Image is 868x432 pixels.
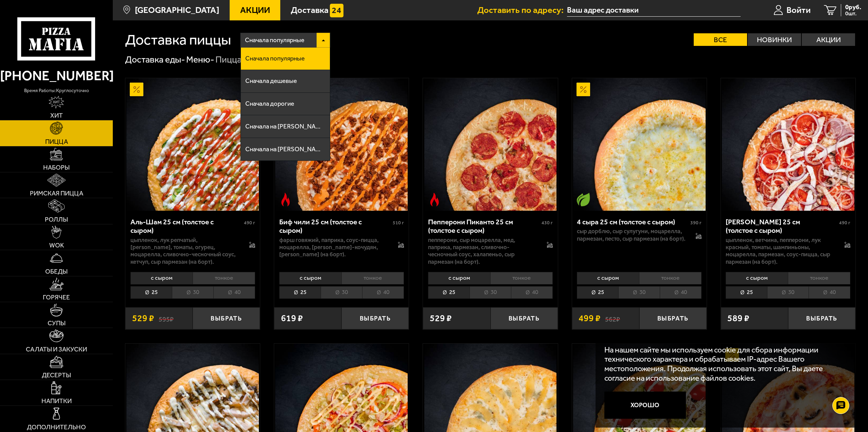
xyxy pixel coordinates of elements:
[424,78,557,211] img: Пепперони Пиканто 25 см (толстое с сыром)
[639,307,707,329] button: Выбрать
[130,83,143,96] img: Акционный
[577,218,689,226] div: 4 сыра 25 см (толстое с сыром)
[43,164,70,171] span: Наборы
[26,346,87,352] span: Салаты и закуски
[45,216,68,223] span: Роллы
[279,218,391,235] div: Биф чили 25 см (толстое с сыром)
[423,78,557,211] a: Острое блюдоПепперони Пиканто 25 см (толстое с сыром)
[279,272,341,284] li: с сыром
[604,345,843,383] p: На нашем сайте мы используем cookie для сбора информации технического характера и обрабатываем IP...
[722,78,854,211] img: Петровская 25 см (толстое с сыром)
[767,286,809,299] li: 30
[126,78,259,211] img: Аль-Шам 25 см (толстое с сыром)
[245,123,325,130] span: Сначала на [PERSON_NAME]
[215,54,242,66] div: Пицца
[213,286,255,299] li: 40
[130,272,193,284] li: с сыром
[45,138,68,145] span: Пицца
[27,424,86,430] span: Дополнительно
[511,286,553,299] li: 40
[845,11,861,16] span: 0 шт.
[788,272,850,284] li: тонкое
[48,320,66,326] span: Супы
[49,242,64,248] span: WOK
[690,220,702,226] span: 390 г
[193,272,255,284] li: тонкое
[125,54,185,65] a: Доставка еды-
[125,78,260,211] a: АкционныйАль-Шам 25 см (толстое с сыром)
[788,307,855,329] button: Выбрать
[159,314,174,323] s: 595 ₽
[279,193,293,206] img: Острое блюдо
[130,286,172,299] li: 25
[694,33,747,46] label: Все
[748,33,801,46] label: Новинки
[274,78,409,211] a: Острое блюдоБиф чили 25 см (толстое с сыром)
[839,220,850,226] span: 490 г
[50,112,63,119] span: Хит
[245,32,304,49] span: Сначала популярные
[186,54,214,65] a: Меню-
[802,33,855,46] label: Акции
[726,237,835,265] p: цыпленок, ветчина, пепперони, лук красный, томаты, шампиньоны, моцарелла, пармезан, соус-пицца, с...
[428,218,540,235] div: Пепперони Пиканто 25 см (толстое с сыром)
[193,307,260,329] button: Выбрать
[245,55,305,62] span: Сначала популярные
[726,272,788,284] li: с сыром
[726,286,767,299] li: 25
[428,193,441,206] img: Острое блюдо
[577,228,686,242] p: сыр дорблю, сыр сулугуни, моцарелла, пармезан, песто, сыр пармезан (на борт).
[809,286,850,299] li: 40
[130,218,242,235] div: Аль-Шам 25 см (толстое с сыром)
[572,78,707,211] a: АкционныйВегетарианское блюдо4 сыра 25 см (толстое с сыром)
[660,286,702,299] li: 40
[172,286,213,299] li: 30
[135,6,219,15] span: [GEOGRAPHIC_DATA]
[428,272,490,284] li: с сыром
[125,33,231,47] h1: Доставка пиццы
[130,237,240,265] p: цыпленок, лук репчатый, [PERSON_NAME], томаты, огурец, моцарелла, сливочно-чесночный соус, кетчуп...
[132,314,154,323] span: 529 ₽
[573,78,706,211] img: 4 сыра 25 см (толстое с сыром)
[567,4,741,17] input: Ваш адрес доставки
[542,220,553,226] span: 430 г
[245,101,294,107] span: Сначала дорогие
[579,314,601,323] span: 499 ₽
[393,220,404,226] span: 510 г
[244,220,255,226] span: 490 г
[577,286,618,299] li: 25
[291,6,329,15] span: Доставка
[470,286,511,299] li: 30
[43,294,70,300] span: Горячее
[639,272,702,284] li: тонкое
[477,6,567,15] span: Доставить по адресу:
[330,4,343,17] img: 15daf4d41897b9f0e9f617042186c801.svg
[279,237,389,258] p: фарш говяжий, паприка, соус-пицца, моцарелла, [PERSON_NAME]-кочудян, [PERSON_NAME] (на борт).
[41,398,72,404] span: Напитки
[240,6,270,15] span: Акции
[281,314,303,323] span: 619 ₽
[577,83,590,96] img: Акционный
[428,237,537,265] p: пепперони, сыр Моцарелла, мед, паприка, пармезан, сливочно-чесночный соус, халапеньо, сыр пармеза...
[491,307,558,329] button: Выбрать
[721,78,855,211] a: Петровская 25 см (толстое с сыром)
[726,218,837,235] div: [PERSON_NAME] 25 см (толстое с сыром)
[618,286,660,299] li: 30
[275,78,408,211] img: Биф чили 25 см (толстое с сыром)
[42,372,71,378] span: Десерты
[321,286,362,299] li: 30
[45,268,68,275] span: Обеды
[430,314,452,323] span: 529 ₽
[577,193,590,206] img: Вегетарианское блюдо
[428,286,470,299] li: 25
[245,146,325,153] span: Сначала на [PERSON_NAME]
[362,286,404,299] li: 40
[341,307,409,329] button: Выбрать
[490,272,553,284] li: тонкое
[845,4,861,11] span: 0 руб.
[727,314,749,323] span: 589 ₽
[605,314,620,323] s: 562 ₽
[30,190,83,196] span: Римская пицца
[279,286,321,299] li: 25
[604,392,686,419] button: Хорошо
